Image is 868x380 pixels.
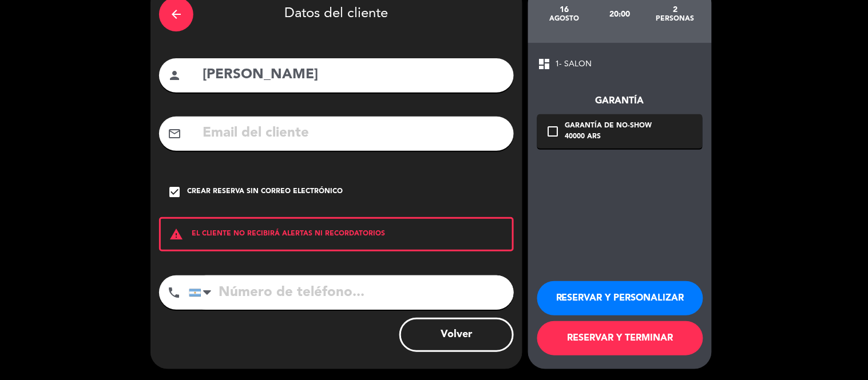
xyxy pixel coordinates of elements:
button: RESERVAR Y PERSONALIZAR [537,281,703,315]
input: Número de teléfono... [189,275,514,310]
div: personas [648,14,703,23]
i: check_box [168,185,181,199]
div: Argentina: +54 [189,276,216,309]
span: 1- SALON [555,58,592,71]
button: Volver [399,318,514,352]
div: agosto [537,14,592,23]
i: person [168,69,181,82]
i: warning [161,227,192,241]
i: phone [167,286,181,299]
span: dashboard [537,57,551,71]
div: 16 [537,5,592,14]
button: RESERVAR Y TERMINAR [537,321,703,355]
div: 2 [648,5,703,14]
div: Crear reserva sin correo electrónico [187,186,343,198]
i: mail_outline [168,127,181,141]
input: Email del cliente [201,122,505,145]
div: Garantía de no-show [565,121,652,132]
div: Garantía [537,94,703,109]
div: EL CLIENTE NO RECIBIRÁ ALERTAS NI RECORDATORIOS [159,217,514,251]
input: Nombre del cliente [201,63,505,87]
div: 40000 ARS [565,131,652,143]
i: arrow_back [169,7,183,21]
i: check_box_outline_blank [546,125,560,138]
